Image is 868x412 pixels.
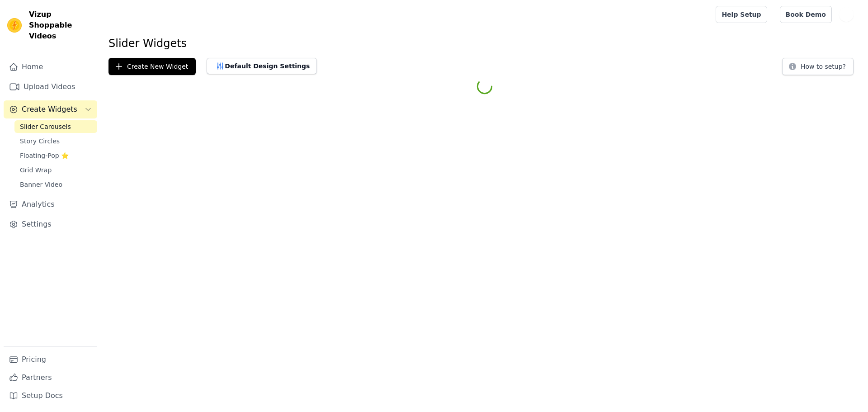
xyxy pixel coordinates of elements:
[716,6,767,23] a: Help Setup
[20,180,62,189] span: Banner Video
[108,58,196,75] button: Create New Widget
[14,135,97,147] a: Story Circles
[4,369,97,387] a: Partners
[4,387,97,405] a: Setup Docs
[20,137,60,146] span: Story Circles
[108,36,861,51] h1: Slider Widgets
[20,122,71,131] span: Slider Carousels
[14,120,97,133] a: Slider Carousels
[4,350,97,369] a: Pricing
[14,164,97,176] a: Grid Wrap
[207,58,317,74] button: Default Design Settings
[780,6,832,23] a: Book Demo
[4,78,97,96] a: Upload Videos
[14,178,97,191] a: Banner Video
[7,18,22,33] img: Vizup
[782,64,854,73] a: How to setup?
[14,149,97,162] a: Floating-Pop ⭐
[4,100,97,118] button: Create Widgets
[4,58,97,76] a: Home
[22,104,77,115] span: Create Widgets
[4,195,97,213] a: Analytics
[4,215,97,233] a: Settings
[782,58,854,75] button: How to setup?
[20,166,52,175] span: Grid Wrap
[29,9,94,42] span: Vizup Shoppable Videos
[20,151,69,160] span: Floating-Pop ⭐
